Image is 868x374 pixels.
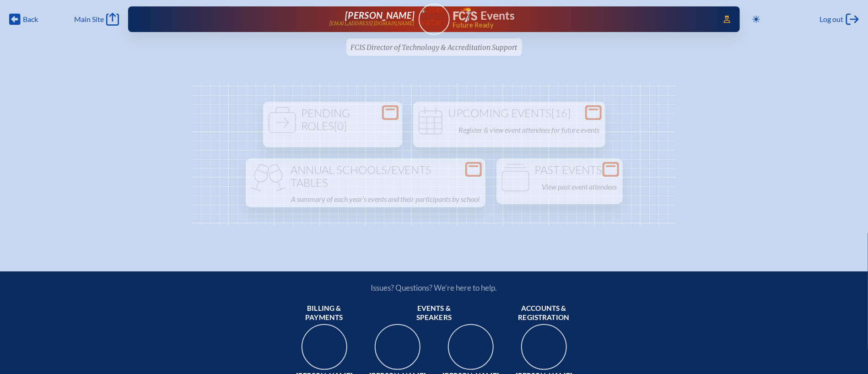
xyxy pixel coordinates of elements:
[23,15,38,24] span: Back
[481,10,515,22] h1: Events
[291,193,480,206] p: A summary of each year’s events and their participants by school
[417,107,602,120] h1: Upcoming Events
[273,283,595,293] p: Issues? Questions? We’re here to help.
[459,124,600,136] p: Register & view event attendees for future events
[74,13,119,26] a: Main Site
[415,3,453,27] img: User Avatar
[542,180,617,193] p: View past event attendees
[157,10,415,28] a: [PERSON_NAME][EMAIL_ADDRESS][DOMAIN_NAME]
[511,304,577,322] span: Accounts & registration
[820,15,844,24] span: Log out
[329,21,415,27] p: [EMAIL_ADDRESS][DOMAIN_NAME]
[401,304,467,322] span: Events & speakers
[267,107,399,132] h1: Pending Roles
[291,304,357,322] span: Billing & payments
[334,119,347,133] span: [0]
[345,10,415,21] span: [PERSON_NAME]
[453,7,711,28] div: FCIS Events — Future ready
[249,164,482,189] h1: Annual Schools/Events Tables
[74,15,104,24] span: Main Site
[419,4,450,35] a: User Avatar
[453,7,477,22] img: Florida Council of Independent Schools
[453,22,710,28] span: Future Ready
[500,164,619,177] h1: Past Events
[551,106,571,120] span: [16]
[453,7,515,24] a: FCIS LogoEvents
